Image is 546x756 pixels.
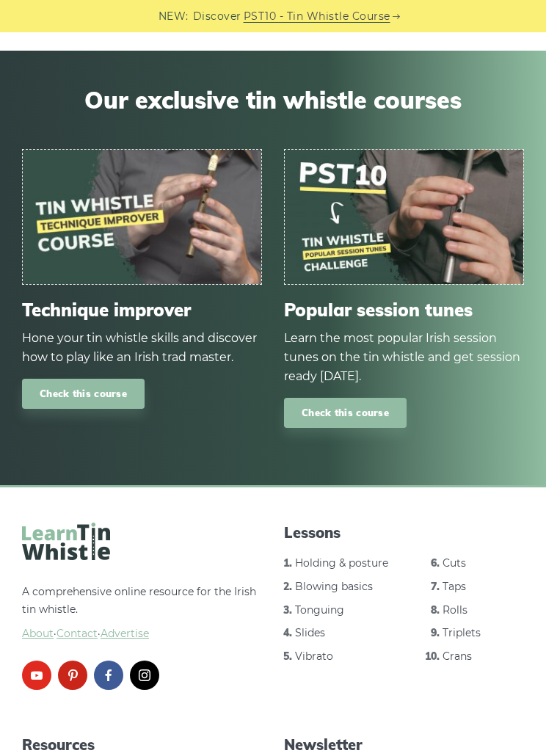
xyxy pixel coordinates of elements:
[443,603,467,617] a: Rolls
[443,580,466,593] a: Taps
[57,627,98,640] span: Contact
[443,556,466,570] a: Cuts
[23,150,261,284] img: tin-whistle-course
[284,299,524,321] span: Popular session tunes
[22,625,262,643] span: ·
[295,650,333,663] a: Vibrato
[284,735,524,755] span: Newsletter
[22,584,262,643] p: A comprehensive online resource for the Irish tin whistle.
[295,580,373,593] a: Blowing basics
[295,556,388,570] a: Holding & posture
[244,8,390,25] a: PST10 - Tin Whistle Course
[22,735,262,755] span: Resources
[193,8,241,25] span: Discover
[22,299,262,321] span: Technique improver
[94,661,123,690] a: facebook
[22,379,145,409] a: Check this course
[159,8,189,25] span: NEW:
[295,626,325,639] a: Slides
[295,603,344,617] a: Tonguing
[22,86,524,114] span: Our exclusive tin whistle courses
[284,329,524,386] div: Learn the most popular Irish session tunes on the tin whistle and get session ready [DATE].
[443,626,481,639] a: Triplets
[443,650,472,663] a: Crans
[58,661,87,690] a: pinterest
[284,398,407,428] a: Check this course
[284,523,524,543] span: Lessons
[130,661,159,690] a: instagram
[22,329,262,367] div: Hone your tin whistle skills and discover how to play like an Irish trad master.
[22,627,54,640] a: About
[22,523,110,560] img: LearnTinWhistle.com
[57,627,149,640] a: Contact·Advertise
[101,627,149,640] span: Advertise
[22,661,51,690] a: youtube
